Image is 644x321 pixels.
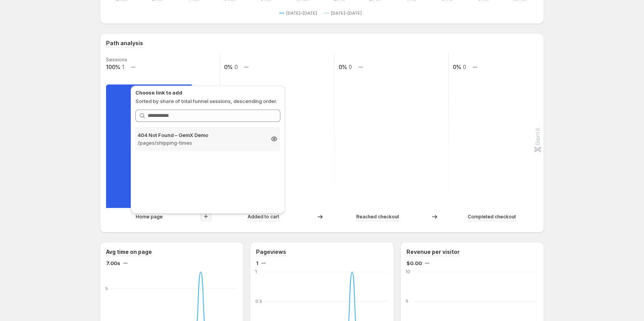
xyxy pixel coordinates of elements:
text: 1 [255,269,257,274]
h3: Avg time on page [106,248,152,256]
p: /pages/shipping-times [138,139,264,147]
p: 404 Not Found – GemX Demo [138,131,264,139]
text: 10 [406,269,410,274]
span: [DATE]–[DATE] [331,10,362,16]
text: 0.5 [255,299,262,304]
p: Added to cart [248,213,279,221]
text: 1 [122,64,124,70]
text: 0% [224,64,233,70]
text: 0 [234,64,238,70]
button: [DATE]–[DATE] [324,8,365,18]
span: 7.00s [106,259,120,267]
text: 0 [463,64,466,70]
button: [DATE]–[DATE] [279,8,320,18]
text: 0% [453,64,461,70]
text: 100% [106,64,120,70]
p: Home page [136,213,163,221]
text: 5 [105,286,108,291]
span: [DATE]–[DATE] [286,10,317,16]
text: Sessions [106,57,127,63]
text: 0 [349,64,352,70]
span: 1 [256,259,258,267]
p: Choose link to add [135,89,280,96]
p: Reached checkout [356,213,399,221]
p: Sorted by share of total funnel sessions, descending order. [135,97,280,105]
text: 0% [339,64,347,70]
h3: Pageviews [256,248,286,256]
h3: Path analysis [106,39,143,47]
span: $0.00 [406,259,422,267]
text: 5 [406,299,408,304]
p: Completed checkout [468,213,516,221]
h3: Revenue per visitor [406,248,460,256]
